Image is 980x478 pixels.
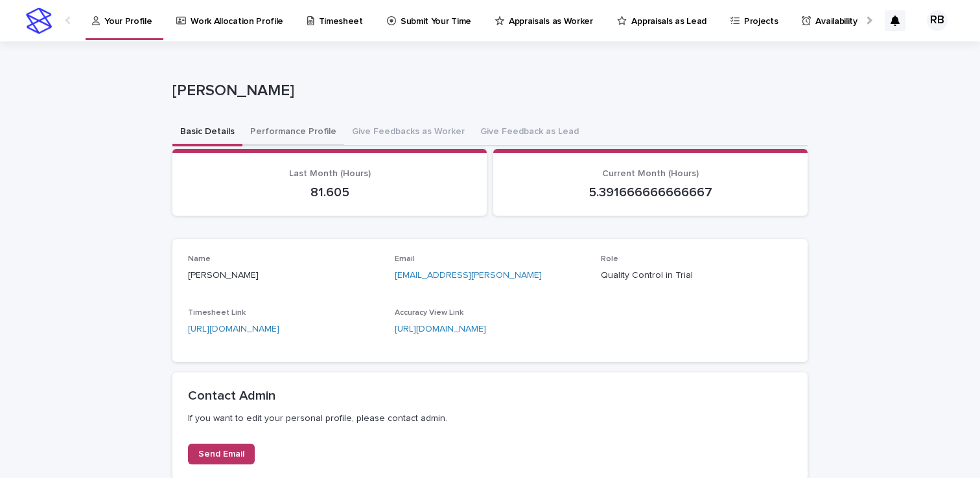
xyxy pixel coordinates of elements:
p: Quality Control in Trial [601,269,792,282]
span: Accuracy View Link [395,309,463,317]
p: [PERSON_NAME] [188,269,379,282]
span: Send Email [198,450,244,459]
p: [PERSON_NAME] [172,82,802,100]
button: Give Feedbacks as Worker [344,119,472,146]
button: Performance Profile [242,119,344,146]
h2: Contact Admin [188,388,792,404]
a: [EMAIL_ADDRESS][PERSON_NAME] [395,271,542,280]
span: Current Month (Hours) [602,169,699,178]
p: 5.391666666666667 [509,185,792,200]
span: Last Month (Hours) [289,169,371,178]
div: RB [927,10,948,31]
span: Role [601,255,618,263]
button: Give Feedback as Lead [472,119,587,146]
button: Basic Details [172,119,242,146]
p: 81.605 [188,185,471,200]
span: Email [395,255,415,263]
p: If you want to edit your personal profile, please contact admin. [188,413,792,424]
img: stacker-logo-s-only.png [26,8,52,34]
span: Timesheet Link [188,309,246,317]
span: Name [188,255,211,263]
a: Send Email [188,444,255,464]
a: [URL][DOMAIN_NAME] [188,324,279,334]
a: [URL][DOMAIN_NAME] [395,324,486,334]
